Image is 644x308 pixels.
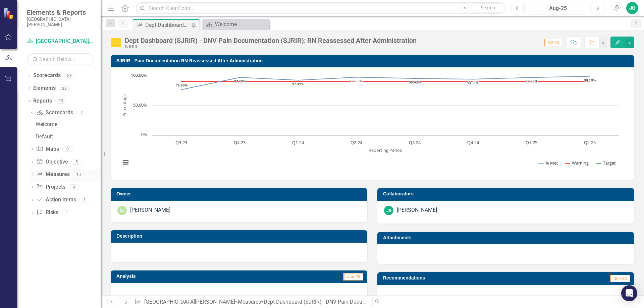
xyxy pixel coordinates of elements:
button: Search [471,3,504,13]
text: 97.53% [351,78,362,83]
img: Caution [111,37,121,48]
text: Q4-23 [234,139,246,145]
div: JG [384,206,393,215]
a: [GEOGRAPHIC_DATA][PERSON_NAME] [144,299,235,305]
text: Q3-23 [175,139,187,145]
text: 95.43% [409,80,421,84]
span: Jun-25 [343,273,363,281]
div: SJRIR [125,44,417,49]
div: Dept Dashboard (SJRIR) - DNV Pain Documentation (SJRIR): RN Reassessed After Administration [125,37,417,44]
div: » » [135,298,367,306]
div: Aug-25 [528,4,588,12]
div: 1 [62,210,72,215]
div: 4 [69,184,79,190]
text: Q2-24 [351,139,363,145]
text: 100.00% [131,72,147,78]
h3: Attachments [383,235,631,240]
h3: Owner [116,191,364,196]
div: Welcome [215,20,268,28]
text: 97.19% [234,79,246,83]
div: Chart. Highcharts interactive chart. [117,72,627,173]
text: Q3-24 [409,139,421,145]
div: 10 [73,172,84,177]
a: Welcome [204,20,268,28]
text: Percentage [121,94,127,117]
text: Reporting Period [369,147,402,153]
button: Show Target [596,160,616,166]
a: Measures [238,299,261,305]
text: 50.00% [133,102,147,108]
a: Projects [36,183,65,191]
div: 23 [55,98,66,104]
div: [PERSON_NAME] [130,206,170,214]
div: CL [117,206,127,215]
small: [GEOGRAPHIC_DATA][PERSON_NAME] [27,16,94,27]
button: View chart menu, Chart [121,158,130,167]
button: JG [626,2,638,14]
span: Elements & Reports [27,8,94,16]
input: Search ClearPoint... [136,2,506,14]
text: 99.10% [584,78,596,82]
a: Action Items [36,196,76,204]
div: [PERSON_NAME] [397,206,437,214]
a: Elements [33,84,56,92]
h3: Analysis [116,274,235,279]
div: 5 [71,159,82,165]
a: Risks [36,209,58,217]
span: Jun-25 [610,275,630,282]
text: 92.49% [292,81,304,86]
a: Maps [36,145,59,153]
a: Welcome [34,119,101,130]
text: Q1-24 [292,139,304,145]
svg: Interactive chart [117,72,622,173]
a: [GEOGRAPHIC_DATA][PERSON_NAME] [27,38,94,45]
div: Dept Dashboard (SJRIR) - DNV Pain Documentation (SJRIR): RN Reassessed After Administration [264,299,494,305]
text: 97.09% [526,79,537,83]
span: Search [481,5,495,10]
g: Target, line 3 of 3 with 8 data points. [180,74,591,77]
text: 0% [141,131,147,137]
text: Q2-25 [584,139,596,145]
button: Show % Met [539,160,558,166]
a: Scorecards [36,109,73,117]
a: Measures [36,171,69,178]
div: 53 [64,73,75,78]
div: Welcome [36,121,101,127]
div: 22 [59,85,70,91]
a: Reports [33,97,52,105]
a: Objective [36,158,68,166]
button: Show Warning [565,160,589,166]
a: Default [34,131,101,142]
div: 0 [62,146,73,152]
h3: Collaborators [383,191,631,196]
text: Q1-25 [526,139,537,145]
h3: Recommendations [383,275,549,281]
div: Open Intercom Messenger [621,285,637,301]
div: Dept Dashboard (SJRIR) - DNV Pain Documentation (SJRIR): RN Reassessed After Administration [145,21,190,29]
a: Scorecards [33,72,61,79]
text: 76.60% [176,83,187,87]
text: Q4-24 [467,139,479,145]
span: Q2-25 [544,39,562,46]
div: Default [36,134,101,140]
img: ClearPoint Strategy [3,8,15,19]
h3: Description [116,234,364,239]
text: 94.25% [467,80,479,85]
input: Search Below... [27,53,94,65]
h3: SJRIR - Pain Documentation RN Reassessed After Administration [116,58,631,63]
div: 1 [79,197,90,203]
div: 2 [76,110,87,116]
button: Aug-25 [526,2,590,14]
